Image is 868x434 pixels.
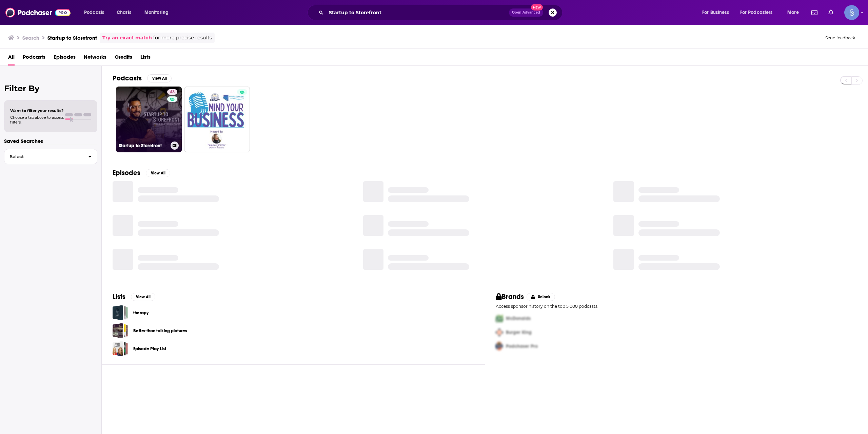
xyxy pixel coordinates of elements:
div: Search podcasts, credits, & more... [314,5,569,20]
a: Credits [115,52,132,65]
img: First Pro Logo [493,312,506,325]
h3: Search [22,35,39,41]
a: Show notifications dropdown [826,7,836,18]
button: open menu [697,7,737,18]
img: Second Pro Logo [493,325,506,339]
button: Select [4,149,97,164]
span: For Podcasters [740,8,773,17]
button: open menu [140,7,177,18]
button: open menu [736,7,783,18]
p: Saved Searches [4,138,97,144]
img: Third Pro Logo [493,339,506,353]
a: Better than talking pictures [133,327,187,335]
button: View All [147,74,172,82]
p: Access sponsor history on the top 5,000 podcasts. [496,304,857,309]
button: Send feedback [823,35,857,41]
h3: Startup to Storefront [47,35,97,41]
h2: Podcasts [113,74,142,82]
button: View All [146,169,170,177]
a: 43Startup to Storefront [116,87,182,152]
button: View All [131,293,155,301]
button: open menu [783,7,807,18]
span: McDonalds [506,316,531,321]
h2: Episodes [113,169,140,177]
span: Logged in as Spiral5-G1 [844,5,859,20]
a: Episodes [54,52,76,65]
span: Burger King [506,329,532,335]
span: Charts [117,8,131,17]
a: EpisodesView All [113,169,170,177]
span: 43 [170,89,175,96]
span: More [787,8,799,17]
button: open menu [79,7,113,18]
a: therapy [113,305,128,320]
a: Lists [140,52,151,65]
a: Episode Play List [133,345,166,353]
button: Show profile menu [844,5,859,20]
span: Choose a tab above to access filters. [10,115,64,125]
a: Show notifications dropdown [809,7,820,18]
button: Open AdvancedNew [509,8,543,17]
span: Podcasts [84,8,104,17]
span: For Business [702,8,729,17]
span: Podchaser Pro [506,343,538,349]
input: Search podcasts, credits, & more... [326,7,509,18]
a: Podcasts [23,52,45,65]
span: for more precise results [153,34,212,42]
span: New [531,4,543,11]
a: Better than talking pictures [113,323,128,338]
a: Charts [112,7,135,18]
h2: Filter By [4,83,97,93]
a: ListsView All [113,293,155,301]
img: User Profile [844,5,859,20]
span: Open Advanced [512,11,540,14]
h2: Lists [113,293,125,301]
h2: Brands [496,293,524,301]
a: Try an exact match [102,34,152,42]
a: Episode Play List [113,341,128,356]
span: Monitoring [144,8,169,17]
img: Podchaser - Follow, Share and Rate Podcasts [5,6,71,19]
a: All [8,52,15,65]
a: 43 [167,89,177,95]
span: Select [4,154,83,159]
h3: Startup to Storefront [119,143,168,149]
a: PodcastsView All [113,74,172,82]
a: Networks [84,52,106,65]
button: Unlock [527,293,555,301]
a: therapy [133,309,149,317]
span: Want to filter your results? [10,108,64,113]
